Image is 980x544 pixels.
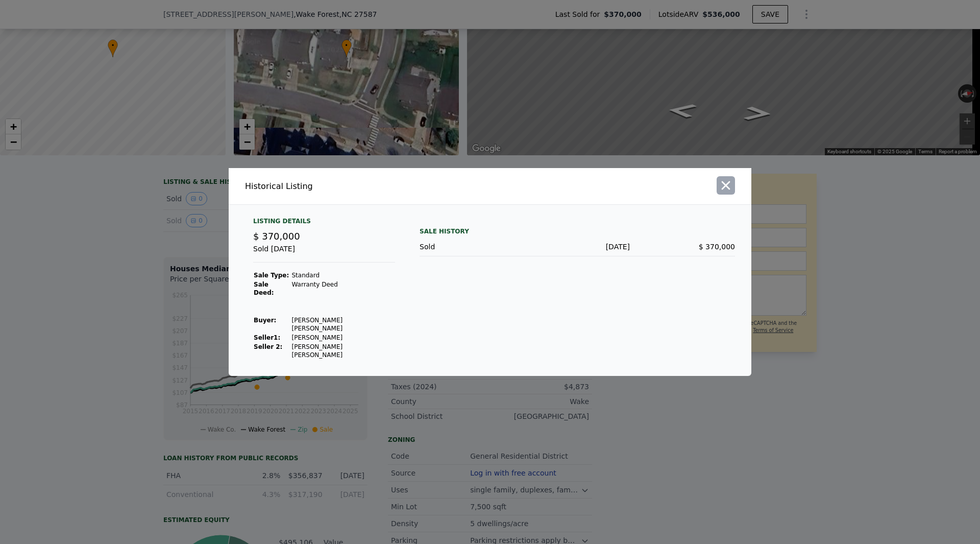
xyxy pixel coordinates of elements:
div: Listing Details [253,217,395,229]
td: [PERSON_NAME] [PERSON_NAME] [291,316,395,333]
td: [PERSON_NAME] [PERSON_NAME] [291,342,395,360]
strong: Buyer : [254,317,276,324]
span: $ 370,000 [253,231,300,242]
strong: Sale Deed: [254,281,274,296]
td: Standard [291,271,395,280]
div: Sold [420,242,525,252]
div: Historical Listing [245,180,486,193]
div: Sale History [420,225,735,238]
strong: Seller 2: [254,343,282,350]
div: Sold [DATE] [253,244,395,263]
span: $ 370,000 [699,243,735,251]
strong: Seller 1 : [254,334,280,341]
td: [PERSON_NAME] [291,333,395,342]
div: [DATE] [525,242,630,252]
td: Warranty Deed [291,280,395,297]
strong: Sale Type: [254,272,289,279]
